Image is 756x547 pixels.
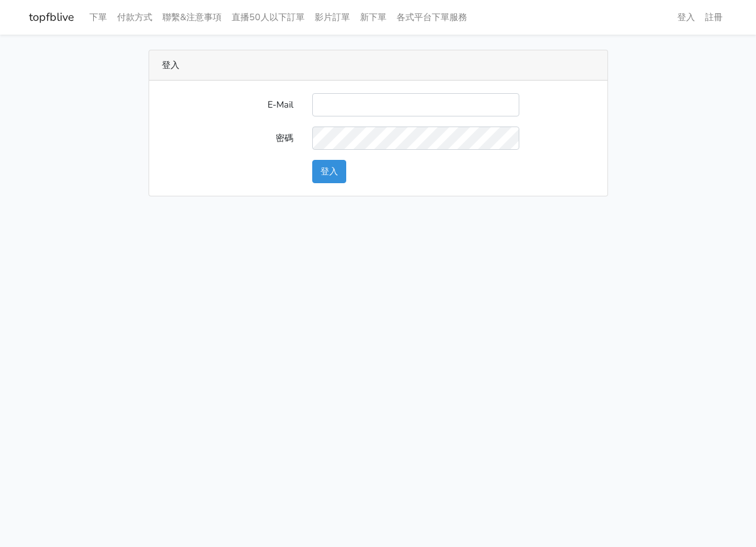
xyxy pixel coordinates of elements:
a: 下單 [84,5,112,30]
a: 聯繫&注意事項 [157,5,227,30]
button: 登入 [312,160,346,183]
a: 直播50人以下訂單 [227,5,310,30]
a: 註冊 [700,5,728,30]
label: 密碼 [152,127,303,150]
a: 各式平台下單服務 [392,5,472,30]
a: 登入 [672,5,700,30]
a: 新下單 [355,5,392,30]
a: topfblive [29,5,74,30]
a: 影片訂單 [310,5,355,30]
label: E-Mail [152,93,303,116]
div: 登入 [149,50,607,81]
a: 付款方式 [112,5,157,30]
